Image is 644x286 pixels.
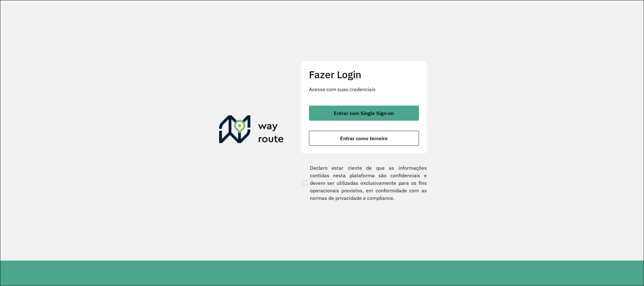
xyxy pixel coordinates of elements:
button: button [309,131,419,146]
label: Declaro estar ciente de que as informações contidas nesta plataforma são confidenciais e devem se... [301,164,427,202]
button: button [309,106,419,121]
span: Entrar como terceiro [340,136,388,141]
h2: Fazer Login [309,69,419,80]
span: Entrar com Single Sign-on [334,111,394,116]
img: Roteirizador AmbevTech [219,115,284,146]
p: Acesse com suas credenciais [309,85,419,93]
